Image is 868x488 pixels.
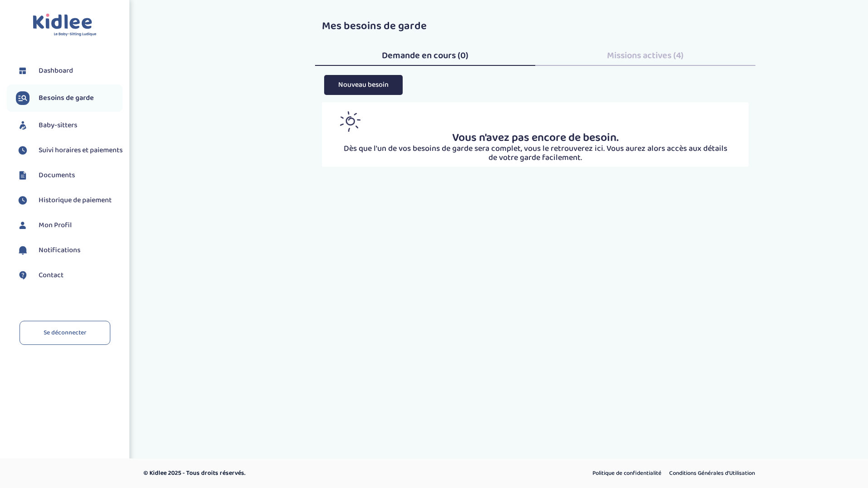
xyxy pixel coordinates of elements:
[324,75,403,95] button: Nouveau besoin
[16,119,123,132] a: Baby-sitters
[16,194,123,207] a: Historique de paiement
[16,144,123,157] a: Suivi horaires et paiements
[39,220,72,231] span: Mon Profil
[16,64,123,78] a: Dashboard
[39,195,112,206] span: Historique de paiement
[666,468,758,479] a: Conditions Générales d’Utilisation
[16,194,30,207] img: suivihoraire.svg
[16,91,30,105] img: besoin.svg
[340,111,360,132] img: inscription_membre_sun.png
[20,321,110,345] a: Se déconnecter
[39,170,75,181] span: Documents
[16,219,30,232] img: profil.svg
[33,14,97,37] img: logo.svg
[16,269,30,282] img: contact.svg
[382,48,469,63] span: Demande en cours (0)
[16,144,30,157] img: suivihoraire.svg
[39,120,77,131] span: Baby-sitters
[16,244,30,257] img: notification.svg
[39,245,80,256] span: Notifications
[589,468,665,479] a: Politique de confidentialité
[16,169,123,182] a: Documents
[39,145,123,156] span: Suivi horaires et paiements
[16,244,123,257] a: Notifications
[16,269,123,282] a: Contact
[16,91,123,105] a: Besoins de garde
[39,270,64,281] span: Contact
[607,48,684,63] span: Missions actives (4)
[39,93,94,104] span: Besoins de garde
[16,119,30,132] img: babysitters.svg
[16,169,30,182] img: documents.svg
[143,468,473,478] p: © Kidlee 2025 - Tous droits réservés.
[16,219,123,232] a: Mon Profil
[322,17,427,35] span: Mes besoins de garde
[16,64,30,78] img: dashboard.svg
[340,132,730,144] p: Vous n'avez pas encore de besoin.
[340,144,730,163] p: Dès que l'un de vos besoins de garde sera complet, vous le retrouverez ici. Vous aurez alors accè...
[39,65,73,76] span: Dashboard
